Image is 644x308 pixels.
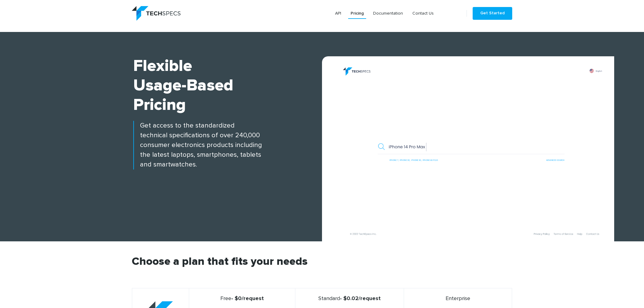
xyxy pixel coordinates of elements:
span: Free [220,296,231,301]
img: banner.png [328,62,614,241]
strong: - $0.02/request [298,295,401,302]
h2: Choose a plan that fits your needs [132,256,512,288]
a: Documentation [371,8,405,19]
a: Pricing [348,8,366,19]
a: API [333,8,344,19]
span: Standard [318,296,340,301]
h1: Flexible Usage-based Pricing [133,56,322,115]
strong: - $0/request [192,295,292,302]
p: Get access to the standardized technical specifications of over 240,000 consumer electronics prod... [133,121,322,170]
img: logo [132,6,180,21]
span: Enterprise [446,296,470,301]
a: Contact Us [410,8,436,19]
a: Get Started [473,7,512,20]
